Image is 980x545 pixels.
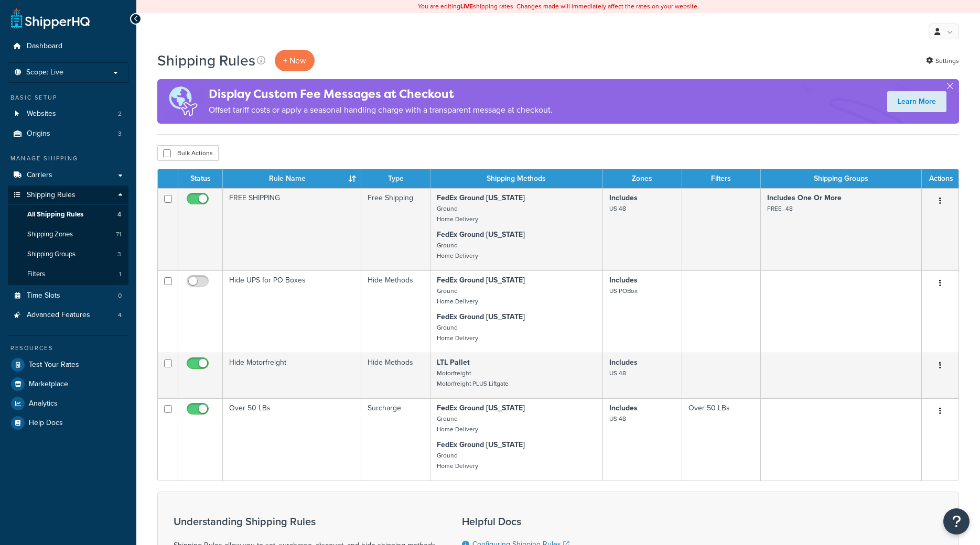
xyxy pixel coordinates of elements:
[8,154,128,163] div: Manage Shipping
[8,245,128,264] a: Shipping Groups 3
[118,291,122,300] span: 0
[117,210,121,219] span: 4
[27,129,50,138] span: Origins
[223,169,361,188] th: Rule Name : activate to sort column ascending
[767,192,842,203] strong: Includes One Or More
[209,85,553,103] h4: Display Custom Fee Messages at Checkout
[118,110,122,118] span: 2
[437,451,478,471] small: Ground Home Delivery
[437,229,525,240] strong: FedEx Ground [US_STATE]
[8,355,128,374] a: Test Your Rates
[8,104,128,124] li: Websites
[8,93,128,102] div: Basic Setup
[27,291,60,300] span: Time Slots
[26,68,63,77] span: Scope: Live
[8,344,128,353] div: Resources
[29,399,58,408] span: Analytics
[8,225,128,244] li: Shipping Zones
[361,398,430,481] td: Surcharge
[609,357,638,368] strong: Includes
[8,186,128,285] li: Shipping Rules
[922,169,959,188] th: Actions
[27,311,90,320] span: Advanced Features
[437,368,509,388] small: Motorfreight Motorfreight PLUS Liftgate
[8,124,128,144] li: Origins
[27,210,83,219] span: All Shipping Rules
[437,192,525,203] strong: FedEx Ground [US_STATE]
[8,286,128,306] a: Time Slots 0
[27,171,52,180] span: Carriers
[437,439,525,450] strong: FedEx Ground [US_STATE]
[29,419,63,428] span: Help Docs
[609,286,638,296] small: US POBox
[223,398,361,481] td: Over 50 LBs
[116,230,121,239] span: 71
[27,270,45,279] span: Filters
[8,37,128,56] a: Dashboard
[603,169,682,188] th: Zones
[437,414,478,434] small: Ground Home Delivery
[361,270,430,353] td: Hide Methods
[437,241,478,260] small: Ground Home Delivery
[8,265,128,284] li: Filters
[767,204,793,213] small: FREE_48
[8,413,128,432] a: Help Docs
[437,323,478,343] small: Ground Home Delivery
[223,353,361,398] td: Hide Motorfreight
[682,398,761,481] td: Over 50 LBs
[437,357,470,368] strong: LTL Pallet
[29,380,68,389] span: Marketplace
[174,516,436,527] h3: Understanding Shipping Rules
[27,110,56,118] span: Websites
[178,169,223,188] th: Status
[11,8,90,29] a: ShipperHQ Home
[682,169,761,188] th: Filters
[8,394,128,413] li: Analytics
[27,250,76,259] span: Shipping Groups
[609,192,638,203] strong: Includes
[27,230,73,239] span: Shipping Zones
[8,124,128,144] a: Origins 3
[8,286,128,306] li: Time Slots
[887,91,946,112] a: Learn More
[29,361,79,369] span: Test Your Rates
[437,204,478,224] small: Ground Home Delivery
[943,508,970,535] button: Open Resource Center
[8,166,128,185] a: Carriers
[8,306,128,325] li: Advanced Features
[460,2,473,11] b: LIVE
[8,205,128,224] a: All Shipping Rules 4
[223,270,361,353] td: Hide UPS for PO Boxes
[27,191,76,200] span: Shipping Rules
[361,353,430,398] td: Hide Methods
[361,188,430,270] td: Free Shipping
[437,275,525,286] strong: FedEx Ground [US_STATE]
[209,103,553,117] p: Offset tariff costs or apply a seasonal handling charge with a transparent message at checkout.
[8,186,128,205] a: Shipping Rules
[157,79,209,124] img: duties-banner-06bc72dcb5fe05cb3f9472aba00be2ae8eb53ab6f0d8bb03d382ba314ac3c341.png
[157,145,219,161] button: Bulk Actions
[437,402,525,413] strong: FedEx Ground [US_STATE]
[8,306,128,325] a: Advanced Features 4
[27,42,62,51] span: Dashboard
[609,368,626,378] small: US 48
[430,169,603,188] th: Shipping Methods
[8,265,128,284] a: Filters 1
[118,311,122,320] span: 4
[157,50,255,71] h1: Shipping Rules
[8,375,128,394] a: Marketplace
[118,129,122,138] span: 3
[275,50,315,71] p: + New
[609,204,626,213] small: US 48
[361,169,430,188] th: Type
[8,104,128,124] a: Websites 2
[462,516,634,527] h3: Helpful Docs
[609,414,626,423] small: US 48
[119,270,121,279] span: 1
[609,402,638,413] strong: Includes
